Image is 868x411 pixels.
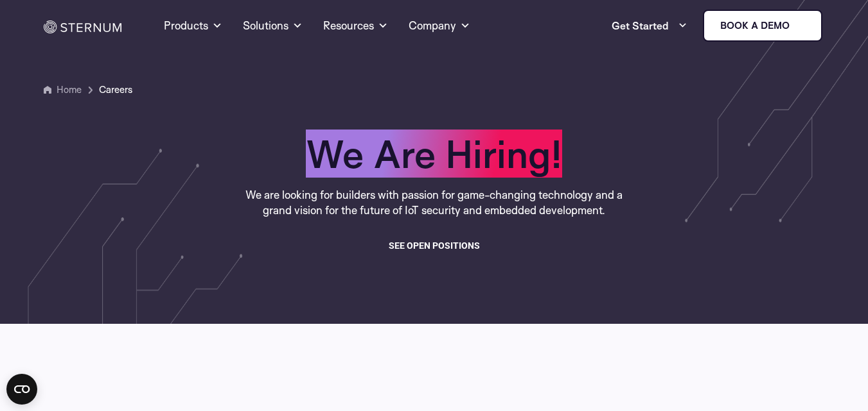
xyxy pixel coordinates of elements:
a: Solutions [243,3,303,49]
a: see open positions [389,238,480,253]
img: sternum iot [795,21,805,31]
a: Book a demo [703,10,822,42]
a: Home [57,83,82,96]
a: Company [409,3,470,49]
button: Open CMP widget [6,374,37,405]
p: We are looking for builders with passion for game-changing technology and a grand vision for the ... [242,187,627,218]
a: Get Started [612,13,687,38]
span: Careers [99,82,132,97]
span: We Are Hiring! [306,130,562,178]
a: Resources [323,3,388,49]
a: Products [164,3,222,49]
